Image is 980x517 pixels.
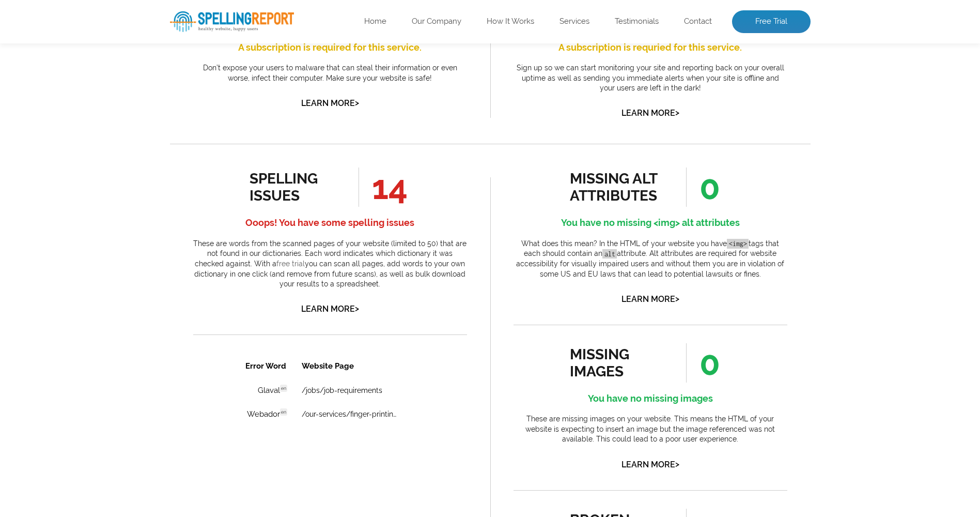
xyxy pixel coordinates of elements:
p: These are words from the scanned pages of your website (limited to 50) that are not found in our ... [193,239,467,290]
h4: Ooops! You have some spelling issues [193,215,467,231]
a: free trial [276,260,305,268]
a: /jobs/job-requirements [108,33,189,41]
div: missing images [570,346,663,380]
p: Don’t expose your users to malware that can steal their information or even worse, infect their c... [193,63,467,83]
span: > [355,96,359,110]
a: Learn More> [621,460,679,469]
p: These are missing images on your website. This means the HTML of your website is expecting to ins... [514,414,787,445]
th: Error Word [27,1,100,25]
span: 0 [686,343,720,383]
h4: A subscription is required for this service. [193,39,467,56]
a: /our-services/finger-printing [108,57,204,65]
td: Webador [27,50,100,72]
a: Free Trial [732,10,811,33]
div: missing alt attributes [570,170,663,204]
a: Learn More> [301,304,359,314]
a: Testimonials [615,17,659,27]
p: What does this mean? In the HTML of your website you have tags that each should contain an attrib... [514,239,787,279]
a: Learn More> [621,294,679,304]
a: 2 [140,222,149,233]
span: > [675,292,679,306]
p: Sign up so we can start monitoring your site and reporting back on your overall uptime as well as... [514,63,787,94]
img: SpellReport [170,11,294,32]
span: 0 [686,168,720,207]
a: Our Company [412,17,461,27]
code: <img> [727,239,749,249]
div: spelling issues [250,170,343,204]
a: Home [364,17,386,27]
a: 1 [125,222,134,233]
span: en [87,32,94,39]
a: Learn More> [301,98,359,108]
h4: You have no missing <img> alt attributes [514,215,787,231]
span: > [355,301,359,316]
a: How It Works [487,17,534,27]
span: en [87,55,94,63]
h4: A subscription is requried for this service. [514,39,787,56]
h4: You have no missing images [514,390,787,407]
code: alt [602,249,617,259]
span: > [675,105,679,120]
a: Services [559,17,589,27]
a: Learn More> [621,108,679,118]
td: Glaval [27,26,100,49]
a: Contact [684,17,712,27]
span: > [675,457,679,472]
a: Next [155,222,176,233]
th: Website Page [101,1,247,25]
span: 14 [359,168,408,207]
